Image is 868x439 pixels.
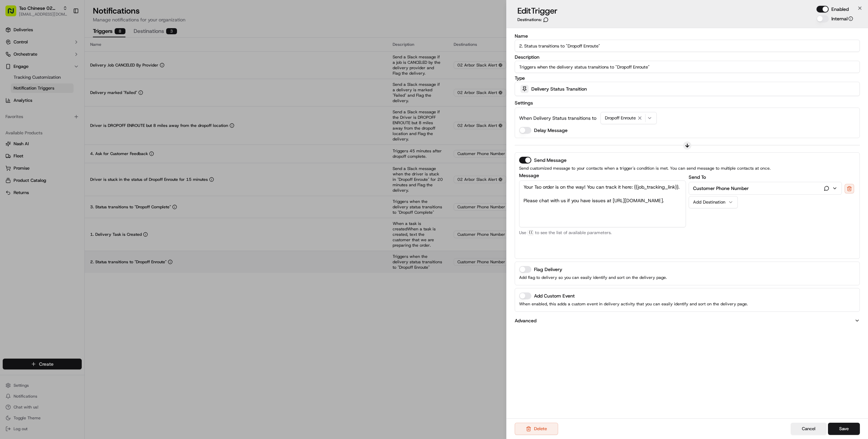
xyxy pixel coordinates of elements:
[18,44,122,51] input: Got a question? Start typing here...
[519,180,686,227] textarea: Your Tso order is on the way! You can track it here: {{job_tracking_link}}. Please chat with us i...
[517,5,557,16] h3: Edit Trigger
[689,174,706,180] label: Send To
[515,317,860,324] button: Advanced
[831,6,849,13] label: Enabled
[519,115,596,121] p: When Delivery Status transitions to
[7,117,18,128] img: Farooq Akhtar
[519,274,855,281] p: Add flag to delivery so you can easily identify and sort on the delivery page.
[515,76,860,80] label: Type
[515,82,860,96] button: Delivery Status Transition
[67,168,82,173] span: Pylon
[31,72,93,77] div: We're available if you need us!
[600,112,657,124] button: Dropoff Enroute
[515,40,860,52] input: Enter trigger name
[828,423,860,435] button: Save
[515,423,558,435] button: Delete
[14,65,26,77] img: 2790269178180_0ac78f153ef27d6c0503_72.jpg
[55,149,112,161] a: 💻API Documentation
[21,105,55,111] span: [PERSON_NAME]
[693,185,749,192] p: Customer Phone Number
[515,55,860,59] label: Description
[64,152,109,158] span: API Documentation
[14,106,19,111] img: 1736555255976-a54dd68f-1ca7-489b-9aae-adbdc363a1c4
[515,34,860,38] label: Name
[519,301,855,307] p: When enabled, this adds a custom event in delivery activity that you can easily identify and sort...
[7,88,45,94] div: Past conversations
[534,267,562,272] label: Flag Delivery
[831,15,853,22] label: Internal
[515,61,860,73] input: Enter trigger description
[105,87,123,95] button: See all
[48,168,82,173] a: Powered byPylon
[791,423,827,435] button: Cancel
[693,199,728,205] div: Add Destination
[534,127,568,134] label: Delay Message
[605,115,636,121] span: Dropoff Enroute
[515,317,536,324] p: Advanced
[531,85,587,92] span: Delivery Status Transition
[56,105,59,111] span: •
[519,165,855,172] p: Send customized message to your contacts when a trigger's condition is met. You can send message ...
[534,293,575,298] label: Add Custom Event
[60,105,74,111] span: [DATE]
[4,149,55,161] a: 📗Knowledge Base
[517,17,557,22] div: Destinations:
[7,99,18,110] img: Farooq Akhtar
[689,182,842,194] button: Customer Phone Number
[7,27,123,38] p: Welcome 👋
[7,152,12,158] div: 📗
[56,123,59,129] span: •
[534,158,567,163] label: Send Message
[848,16,853,21] button: Internal
[57,152,63,158] div: 💻
[519,230,686,235] p: Use to see the list of available parameters.
[519,173,686,178] label: Message
[14,152,52,158] span: Knowledge Base
[60,123,74,129] span: [DATE]
[31,65,111,72] div: Start new chat
[7,7,20,20] img: Nash
[115,67,123,75] button: Start new chat
[21,123,55,129] span: [PERSON_NAME]
[7,65,19,77] img: 1736555255976-a54dd68f-1ca7-489b-9aae-adbdc363a1c4
[14,124,19,129] img: 1736555255976-a54dd68f-1ca7-489b-9aae-adbdc363a1c4
[515,100,533,106] label: Settings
